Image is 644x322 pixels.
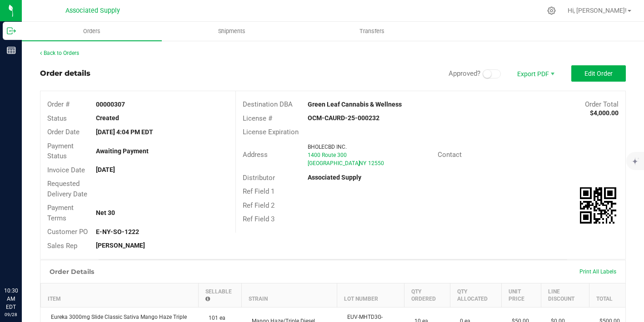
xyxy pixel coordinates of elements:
[449,69,480,78] span: Approved?
[438,151,462,159] span: Contact
[308,152,347,158] span: 1400 Route 300
[584,70,613,77] span: Edit Order
[47,228,88,236] span: Customer PO
[47,242,77,250] span: Sales Rep
[47,100,70,108] span: Order #
[7,26,16,35] inline-svg: Outbound
[508,65,562,82] li: Export PDF
[96,147,149,155] strong: Awaiting Payment
[580,187,616,224] img: Scan me!
[368,160,384,166] span: 12550
[96,242,145,249] strong: [PERSON_NAME]
[40,68,90,79] div: Order details
[47,180,87,198] span: Requested Delivery Date
[22,22,162,41] a: Orders
[243,114,272,122] span: License #
[571,65,626,82] button: Edit Order
[243,100,293,108] span: Destination DBA
[206,27,258,35] span: Shipments
[308,174,361,181] strong: Associated Supply
[50,268,94,275] h1: Order Details
[585,100,619,108] span: Order Total
[96,114,119,122] strong: Created
[7,46,16,55] inline-svg: Reports
[40,50,79,56] a: Back to Orders
[71,27,113,35] span: Orders
[404,283,450,307] th: Qty Ordered
[502,283,541,307] th: Unit Price
[243,174,275,182] span: Distributor
[580,187,616,224] qrcode: 00000307
[590,109,619,117] strong: $4,000.00
[308,101,402,108] strong: Green Leaf Cannabis & Wellness
[302,22,442,41] a: Transfers
[450,283,501,307] th: Qty Allocated
[308,144,347,150] span: BHOLECBD INC.
[96,101,125,108] strong: 00000307
[199,283,242,307] th: Sellable
[47,166,85,174] span: Invoice Date
[41,283,199,307] th: Item
[9,249,36,277] iframe: Resource center
[337,283,404,307] th: Lot Number
[47,204,74,222] span: Payment Terms
[308,114,379,122] strong: OCM-CAURD-25-000232
[243,128,299,136] span: License Expiration
[243,187,275,195] span: Ref Field 1
[568,7,627,14] span: Hi, [PERSON_NAME]!
[4,287,18,311] p: 10:30 AM EDT
[359,160,366,166] span: NY
[96,209,115,216] strong: Net 30
[47,142,74,161] span: Payment Status
[546,6,557,15] div: Manage settings
[579,268,616,275] span: Print All Labels
[96,166,115,173] strong: [DATE]
[358,160,359,166] span: ,
[243,151,268,159] span: Address
[4,311,18,318] p: 09/28
[96,128,153,136] strong: [DATE] 4:04 PM EDT
[243,215,275,223] span: Ref Field 3
[308,160,360,166] span: [GEOGRAPHIC_DATA]
[47,128,80,136] span: Order Date
[243,201,275,210] span: Ref Field 2
[65,7,120,15] span: Associated Supply
[589,283,625,307] th: Total
[47,114,67,122] span: Status
[96,228,139,235] strong: E-NY-SO-1222
[204,315,225,321] span: 101 ea
[541,283,589,307] th: Line Discount
[347,27,397,35] span: Transfers
[242,283,337,307] th: Strain
[162,22,302,41] a: Shipments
